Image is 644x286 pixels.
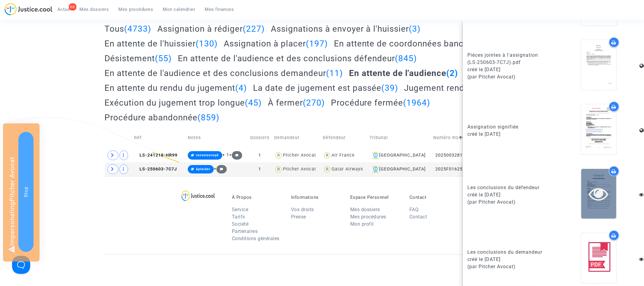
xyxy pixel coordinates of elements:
span: Stop [23,186,29,197]
span: renvoienvoyé [196,153,219,157]
span: Mes finances [205,7,234,12]
iframe: Help Scout Beacon - Open [12,256,30,274]
span: LS-241218-HR99 [134,153,178,158]
td: Réf. [132,127,185,148]
span: (270) [303,98,325,108]
div: Impersonating [3,123,40,262]
h2: La date de jugement est passée [253,83,398,93]
a: Mon profil [350,221,374,227]
p: Informations [291,195,341,200]
td: Tribunal [367,127,431,148]
span: (4733) [124,24,152,34]
span: + [229,152,242,157]
h2: Jugement rendu [404,83,481,93]
h2: Assignation à placer [224,38,328,49]
button: Stop [18,132,34,252]
span: LS-250603-7C7J [134,167,177,172]
h2: Désistement [105,53,172,64]
span: Mes procédures [119,7,153,12]
img: icon-user.svg [274,165,283,174]
a: Presse [291,214,306,220]
a: FAQ [409,207,419,212]
td: Dossiers [248,127,272,148]
div: Les conclusions du demandeur [467,249,549,256]
a: Vos droits [291,207,314,212]
a: 68Actus [53,5,75,14]
span: (4) [235,83,247,93]
td: Demandeur [272,127,321,148]
h2: En attente de l'huissier [105,38,218,49]
td: 1 [248,148,272,162]
h2: À fermer [268,97,325,108]
td: 2025003281 [431,148,467,162]
div: [GEOGRAPHIC_DATA] [370,166,429,173]
div: Pièces jointes à l'assignation (LS-250603-7C7J).pdf [467,52,549,66]
h2: En attente de l'audience et des conclusions défendeur [178,53,417,64]
img: icon-user.svg [323,151,332,160]
img: icon-banque.svg [372,166,379,173]
div: créé le [DATE] [467,256,549,263]
a: Service [232,207,248,212]
h2: Assignation à rédiger [157,24,265,34]
div: (par Pitcher Avocat) [467,199,549,206]
td: Défendeur [321,127,367,148]
div: créé le [DATE] [467,131,549,138]
span: àplaider [196,167,210,171]
a: Mes finances [200,5,239,14]
span: (130) [196,39,218,49]
img: jc-logo.svg [5,3,53,15]
div: Air France [332,153,355,158]
h2: Assignations à envoyer à l'huissier [271,24,421,34]
img: icon-user.svg [323,165,332,174]
p: Espace Personnel [350,195,400,200]
img: icon-banque.svg [372,152,379,159]
span: (227) [243,24,265,34]
td: Numéro RG [431,127,467,148]
td: 1 [248,162,272,176]
a: Société [232,221,249,227]
div: Les conclusions du défendeur [467,184,549,191]
span: (39) [381,83,398,93]
div: Pitcher Avocat [283,167,316,172]
div: [GEOGRAPHIC_DATA] [370,152,429,159]
h2: Tous [105,24,152,34]
span: + [214,166,227,171]
p: À Propos [232,195,282,200]
span: Mes dossiers [80,7,109,12]
span: (3) [409,24,421,34]
span: (845) [395,53,417,63]
h2: En attente de coordonnées bancaires [334,38,500,49]
span: (2) [446,68,458,78]
a: Mon calendrier [158,5,200,14]
a: Mes procédures [114,5,158,14]
span: + 1 [222,152,229,157]
p: Contact [409,195,460,200]
a: Mes dossiers [350,207,380,212]
h2: En attente de l'audience [349,68,458,78]
a: Contact [409,214,427,220]
span: Actus [57,7,70,12]
span: Mon calendrier [163,7,195,12]
a: Partenaires [232,228,258,234]
div: créé le [DATE] [467,66,549,73]
div: créé le [DATE] [467,191,549,199]
h2: En attente du rendu du jugement [105,83,247,93]
a: Conditions générales [232,236,280,241]
h2: En attente de l'audience et des conclusions demandeur [105,68,343,78]
td: 2025F01625 [431,162,467,176]
td: Notes [186,127,248,148]
img: logo-lg.svg [181,190,215,201]
img: icon-user.svg [274,151,283,160]
span: (1964) [403,98,431,108]
div: (par Pitcher Avocat) [467,263,549,270]
span: (859) [198,113,220,122]
h2: Exécution du jugement trop longue [105,97,262,108]
a: Mes procédures [350,214,386,220]
span: (11) [326,68,343,78]
div: Qatar Airways [332,167,363,172]
h2: Procédure abandonnée [105,112,220,123]
div: Assignation signifiée [467,123,549,131]
h2: Procédure fermée [331,97,431,108]
span: (55) [155,53,172,63]
a: Tarifs [232,214,245,220]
